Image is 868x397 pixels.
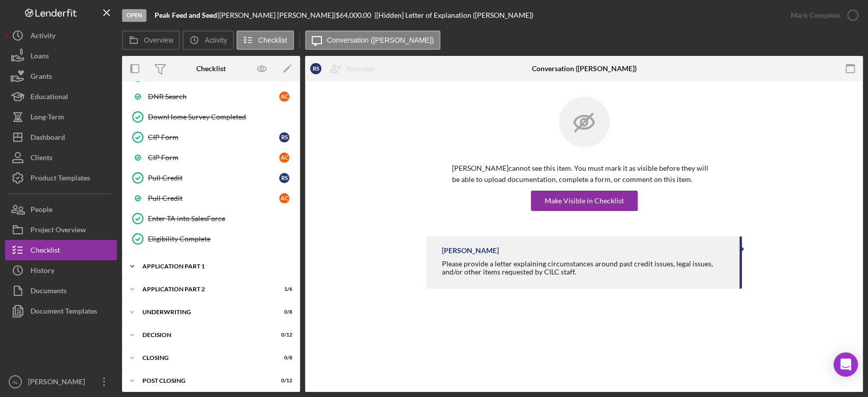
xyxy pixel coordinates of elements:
div: Decision [142,332,267,338]
button: Overview [122,30,180,50]
button: Checklist [5,240,117,260]
div: | [Hidden] Letter of Explanation ([PERSON_NAME]) [374,11,533,19]
button: Project Overview [5,220,117,240]
a: Pull CreditAC [127,188,295,208]
div: Pull Credit [148,194,279,202]
div: Closing [142,355,267,361]
label: Checklist [258,36,287,44]
div: Application Part 2 [142,286,267,292]
div: Open [122,9,146,22]
div: Enter TA into SalesForce [148,215,294,223]
label: Conversation ([PERSON_NAME]) [327,36,434,44]
div: Please provide a letter explaining circumstances around past credit issues, legal issues, and/or ... [442,260,729,276]
div: Checklist [196,65,226,73]
text: AL [12,379,18,385]
a: Enter TA into SalesForce [127,208,295,229]
div: $64,000.00 [336,11,374,19]
div: R S [279,132,289,142]
div: Dashboard [31,127,65,150]
a: DownHome Survey Completed [127,107,295,127]
button: Conversation ([PERSON_NAME]) [305,30,441,50]
button: AL[PERSON_NAME] [5,372,117,392]
div: Make Visible in Checklist [545,191,624,211]
div: Conversation ([PERSON_NAME]) [532,65,637,73]
button: Documents [5,281,117,301]
button: Mark Complete [781,5,863,25]
a: DNR SearchAC [127,86,295,107]
div: R S [310,63,321,74]
div: 0 / 8 [274,355,292,361]
button: Dashboard [5,127,117,147]
div: [PERSON_NAME] [442,247,499,255]
div: Reassign [347,58,374,79]
div: Clients [31,147,52,170]
label: Overview [144,36,173,44]
a: CIP FormAC [127,147,295,168]
div: 0 / 12 [274,332,292,338]
div: CIP Form [148,154,279,162]
b: Peak Feed and Seed [155,11,217,19]
button: Long-Term [5,107,117,127]
button: Make Visible in Checklist [531,191,638,211]
div: Activity [31,25,55,48]
div: Grants [31,66,52,89]
div: Checklist [31,240,60,263]
div: CIP Form [148,133,279,141]
button: Educational [5,86,117,107]
div: Application Part 1 [142,263,287,269]
button: Document Templates [5,301,117,321]
button: History [5,260,117,281]
div: R S [279,173,289,183]
div: Mark Complete [791,5,840,25]
div: A C [279,152,289,163]
div: 1 / 6 [274,286,292,292]
div: Project Overview [31,220,86,242]
div: DNR Search [148,93,279,101]
button: Product Templates [5,168,117,188]
div: A C [279,91,289,102]
div: | [155,11,219,19]
div: Educational [31,86,68,109]
div: [PERSON_NAME] [PERSON_NAME] | [219,11,336,19]
button: Activity [5,25,117,46]
div: Product Templates [31,168,90,191]
label: Activity [204,36,227,44]
button: Loans [5,46,117,66]
p: [PERSON_NAME] cannot see this item. You must mark it as visible before they will be able to uploa... [452,163,716,186]
div: DownHome Survey Completed [148,113,294,121]
button: Clients [5,147,117,168]
div: Document Templates [31,301,97,324]
div: 0 / 12 [274,378,292,384]
div: Post Closing [142,378,267,384]
a: Grants [5,66,117,86]
div: [PERSON_NAME] [25,372,92,394]
a: Eligibility Complete [127,229,295,249]
a: CIP FormRS [127,127,295,147]
button: Checklist [236,30,294,50]
div: History [31,260,54,283]
div: Loans [31,46,49,69]
div: Documents [31,281,67,303]
a: Pull CreditRS [127,168,295,188]
button: Activity [183,30,233,50]
button: RSReassign [305,58,384,79]
div: 0 / 8 [274,309,292,315]
div: Underwriting [142,309,267,315]
button: People [5,199,117,220]
div: Pull Credit [148,174,279,182]
div: Eligibility Complete [148,235,294,243]
div: A C [279,193,289,203]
